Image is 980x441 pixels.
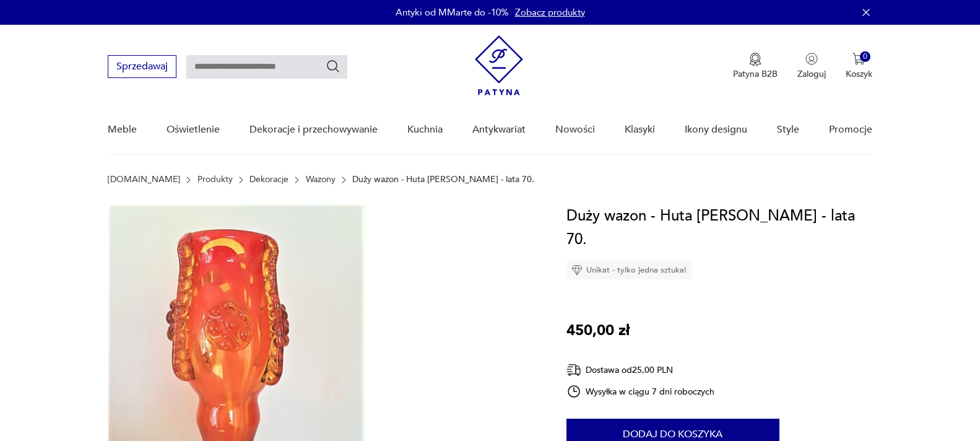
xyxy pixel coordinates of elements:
[749,53,761,66] img: Ikona medalu
[306,175,336,185] a: Wazony
[249,106,378,154] a: Dekoracje i przechowywanie
[852,53,865,65] img: Ikona koszyka
[805,53,818,65] img: Ikonka użytkownika
[733,68,778,80] p: Patyna B2B
[797,68,826,80] p: Zaloguj
[475,35,523,95] img: Patyna - sklep z meblami i dekoracjami vintage
[846,68,872,80] p: Koszyk
[555,106,595,154] a: Nowości
[566,261,692,279] div: Unikat - tylko jedna sztuka!
[197,175,233,185] a: Produkty
[566,384,715,399] div: Wysyłka w ciągu 7 dni roboczych
[733,53,778,80] button: Patyna B2B
[249,175,288,185] a: Dekoracje
[797,53,826,80] button: Zaloguj
[108,63,176,72] a: Sprzedawaj
[777,106,799,154] a: Style
[571,264,583,276] img: Ikona diamentu
[566,362,581,378] img: Ikona dostawy
[566,204,872,251] h1: Duży wazon - Huta [PERSON_NAME] - lata 70.
[326,59,340,74] button: Szukaj
[566,319,630,343] p: 450,00 zł
[566,362,715,378] div: Dostawa od 25,00 PLN
[352,175,534,185] p: Duży wazon - Huta [PERSON_NAME] - lata 70.
[108,175,180,185] a: [DOMAIN_NAME]
[108,55,176,78] button: Sprzedawaj
[829,106,872,154] a: Promocje
[625,106,655,154] a: Klasyki
[685,106,747,154] a: Ikony designu
[396,6,509,19] p: Antyki od MMarte do -10%
[515,6,585,19] a: Zobacz produkty
[167,106,220,154] a: Oświetlenie
[860,51,870,62] div: 0
[733,53,778,80] a: Ikona medaluPatyna B2B
[108,106,137,154] a: Meble
[472,106,526,154] a: Antykwariat
[407,106,443,154] a: Kuchnia
[846,53,872,80] button: 0Koszyk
